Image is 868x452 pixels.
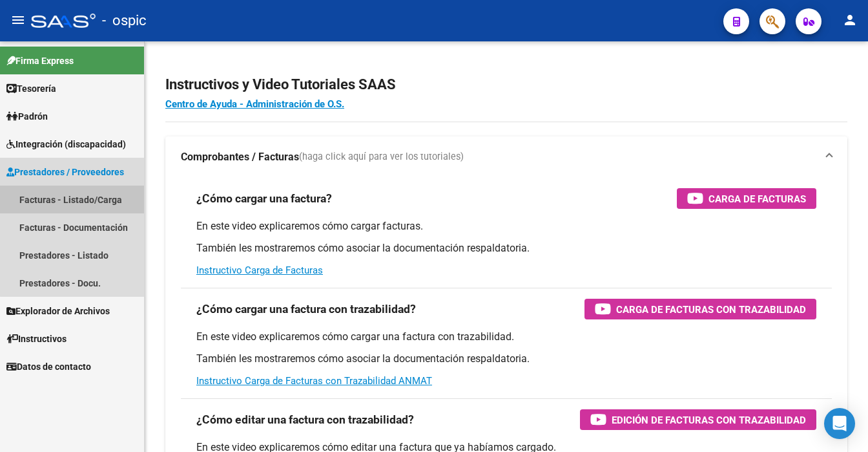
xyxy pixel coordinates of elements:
[165,72,847,97] h2: Instructivos y Video Tutoriales SAAS
[196,219,816,233] p: En este video explicaremos cómo cargar facturas.
[612,412,806,428] span: Edición de Facturas con Trazabilidad
[6,165,124,179] span: Prestadores / Proveedores
[6,81,56,96] span: Tesorería
[196,352,816,366] p: También les mostraremos cómo asociar la documentación respaldatoria.
[196,189,332,208] h3: ¿Cómo cargar una factura?
[196,330,816,344] p: En este video explicaremos cómo cargar una factura con trazabilidad.
[10,12,26,28] mat-icon: menu
[616,301,806,317] span: Carga de Facturas con Trazabilidad
[165,136,847,178] mat-expansion-panel-header: Comprobantes / Facturas(haga click aquí para ver los tutoriales)
[196,411,414,429] h3: ¿Cómo editar una factura con trazabilidad?
[196,264,323,276] a: Instructivo Carga de Facturas
[102,6,147,35] span: - ospic
[299,150,464,164] span: (haga click aquí para ver los tutoriales)
[708,191,806,207] span: Carga de Facturas
[6,360,91,374] span: Datos de contacto
[580,409,816,430] button: Edición de Facturas con Trazabilidad
[196,241,816,255] p: También les mostraremos cómo asociar la documentación respaldatoria.
[842,12,858,28] mat-icon: person
[584,299,816,319] button: Carga de Facturas con Trazabilidad
[181,150,299,164] strong: Comprobantes / Facturas
[196,300,416,318] h3: ¿Cómo cargar una factura con trazabilidad?
[165,98,344,110] a: Centro de Ayuda - Administración de O.S.
[824,408,855,439] div: Open Intercom Messenger
[6,109,48,124] span: Padrón
[6,137,126,151] span: Integración (discapacidad)
[196,375,432,387] a: Instructivo Carga de Facturas con Trazabilidad ANMAT
[6,332,67,346] span: Instructivos
[677,188,816,209] button: Carga de Facturas
[6,304,110,318] span: Explorador de Archivos
[6,54,74,68] span: Firma Express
